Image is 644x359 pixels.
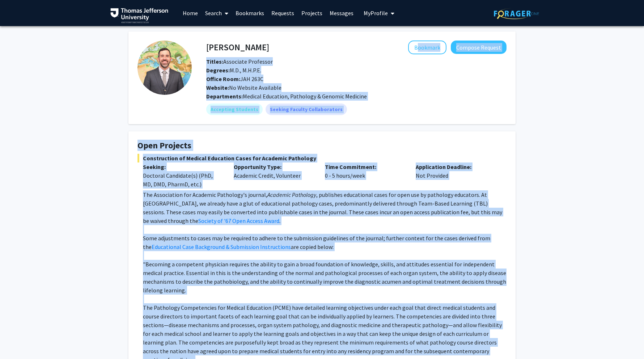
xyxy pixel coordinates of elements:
[137,41,192,95] img: Profile Picture
[268,0,298,26] a: Requests
[202,0,232,26] a: Search
[206,67,261,74] span: M.D., M.H.P.E.
[137,154,507,162] span: Construction of Medical Education Cases for Academic Pathology
[5,326,31,354] iframe: Chat
[206,84,229,91] b: Website:
[326,0,357,26] a: Messages
[143,234,507,251] p: Some adjustments to cases may be required to adhere to the submission guidelines of the journal; ...
[206,104,263,115] mat-chip: Accepting Students
[298,0,326,26] a: Projects
[416,162,496,171] p: Application Deadline:
[451,41,507,54] button: Compose Request to Alexander Macnow
[137,140,507,151] h4: Open Projects
[325,162,405,171] p: Time Commitment:
[408,41,446,54] button: Add Alexander Macnow to Bookmarks
[206,67,230,74] b: Degrees:
[143,260,507,295] p: "Becoming a competent physician requires the ability to gain a broad foundation of knowledge, ski...
[243,93,367,100] span: Medical Education, Pathology & Genomic Medicine
[232,0,268,26] a: Bookmarks
[152,243,291,250] a: Educational Case Background & Submission Instructions
[206,41,269,54] h4: [PERSON_NAME]
[206,75,263,83] span: JAH 263C
[143,190,507,225] p: The Association for Academic Pathology's journal, , publishes educational cases for open use by p...
[206,58,273,65] span: Associate Professor
[319,162,410,189] div: 0 - 5 hours/week
[206,84,281,91] span: No Website Available
[198,217,279,224] a: Society of '67 Open Access Award
[266,104,347,115] mat-chip: Seeking Faculty Collaborators
[364,9,388,17] span: My Profile
[494,8,539,19] img: ForagerOne Logo
[206,93,243,100] b: Departments:
[143,171,223,189] div: Doctoral Candidate(s) (PhD, MD, DMD, PharmD, etc.)
[410,162,501,189] div: Not Provided
[267,191,316,198] em: Academic Pathology
[179,0,202,26] a: Home
[206,58,223,65] b: Titles:
[143,162,223,171] p: Seeking:
[234,162,314,171] p: Opportunity Type:
[110,8,168,23] img: Thomas Jefferson University Logo
[206,75,240,83] b: Office Room:
[228,162,319,189] div: Academic Credit, Volunteer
